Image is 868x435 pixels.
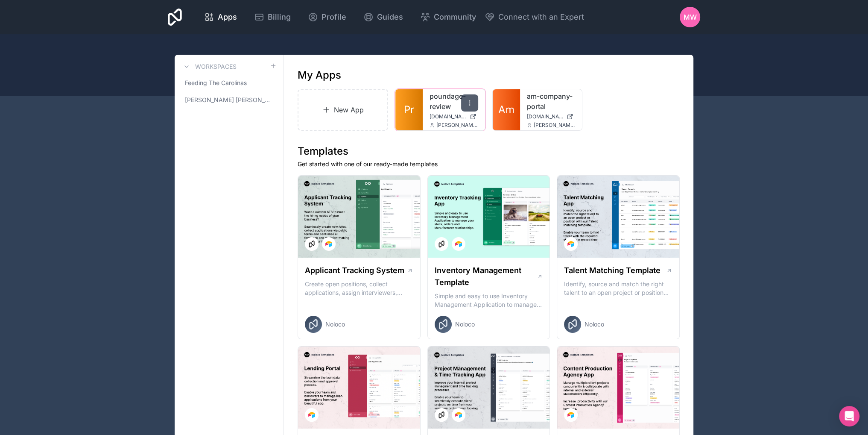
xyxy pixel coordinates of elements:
[498,11,584,23] span: Connect with an Expert
[567,411,574,418] img: Airtable Logo
[430,113,466,120] span: [DOMAIN_NAME]
[377,11,403,23] span: Guides
[567,241,574,247] img: Airtable Logo
[305,265,404,276] h1: Applicant Tracking System
[434,11,476,23] span: Community
[298,89,388,131] a: New App
[181,62,237,72] a: Workspaces
[435,265,537,288] h1: Inventory Management Template
[181,75,277,91] a: Feeding The Carolinas
[404,103,414,117] span: Pr
[527,113,564,120] span: [DOMAIN_NAME]
[527,113,576,120] a: [DOMAIN_NAME]
[321,11,346,23] span: Profile
[195,62,237,71] h3: Workspaces
[298,160,680,168] p: Get started with one of our ready-made templates
[585,320,604,329] span: Noloco
[534,122,576,129] span: [PERSON_NAME][EMAIL_ADDRESS][DOMAIN_NAME]
[564,280,672,297] p: Identify, source and match the right talent to an open project or position with our Talent Matchi...
[527,91,576,112] a: am-company-portal
[298,68,341,82] h1: My Apps
[325,320,345,329] span: Noloco
[455,241,462,247] img: Airtable Logo
[395,89,423,130] a: Pr
[301,8,353,26] a: Profile
[325,241,332,247] img: Airtable Logo
[413,8,483,26] a: Community
[436,122,478,129] span: [PERSON_NAME][EMAIL_ADDRESS][DOMAIN_NAME]
[498,103,514,117] span: Am
[485,11,584,23] button: Connect with an Expert
[430,91,478,112] a: poundage-review
[684,12,697,22] span: MW
[430,113,478,120] a: [DOMAIN_NAME]
[493,89,520,130] a: Am
[839,406,859,426] div: Open Intercom Messenger
[298,144,680,158] h1: Templates
[185,79,247,87] span: Feeding The Carolinas
[455,320,475,329] span: Noloco
[247,8,298,26] a: Billing
[357,8,410,26] a: Guides
[564,265,660,276] h1: Talent Matching Template
[268,11,291,23] span: Billing
[455,411,462,418] img: Airtable Logo
[218,11,237,23] span: Apps
[308,411,315,418] img: Airtable Logo
[185,96,270,104] span: [PERSON_NAME] [PERSON_NAME]
[197,8,244,26] a: Apps
[181,92,277,108] a: [PERSON_NAME] [PERSON_NAME]
[305,280,413,297] p: Create open positions, collect applications, assign interviewers, centralise candidate feedback a...
[435,292,543,309] p: Simple and easy to use Inventory Management Application to manage your stock, orders and Manufact...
